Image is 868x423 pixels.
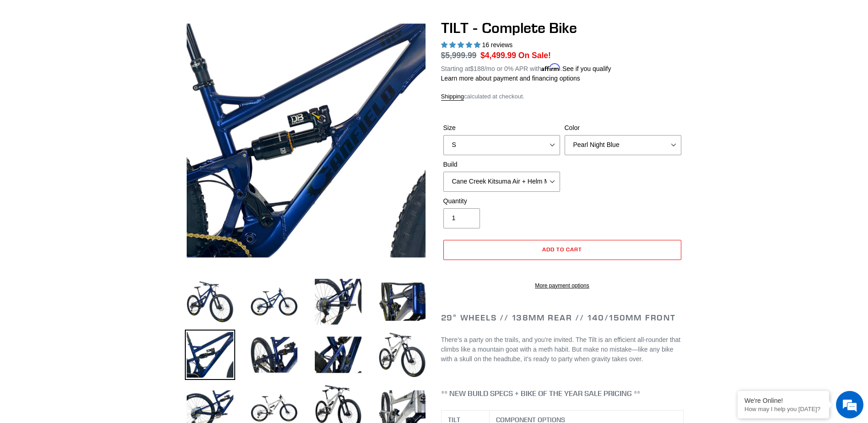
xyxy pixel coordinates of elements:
[249,277,299,327] img: Load image into Gallery viewer, TILT - Complete Bike
[185,330,235,380] img: Load image into Gallery viewer, TILT - Complete Bike
[441,19,684,37] h1: TILT - Complete Bike
[565,123,681,133] label: Color
[744,406,822,412] p: How may I help you today?
[377,330,427,380] img: Load image into Gallery viewer, TILT - Complete Bike
[10,50,24,64] div: Navigation go back
[185,277,235,327] img: Load image into Gallery viewer, TILT - Complete Bike
[441,75,580,82] a: Learn more about payment and financing options
[518,49,551,61] span: On Sale!
[53,115,126,208] span: We're online!
[313,277,363,327] img: Load image into Gallery viewer, TILT - Complete Bike
[443,196,560,206] label: Quantity
[313,330,363,380] img: Load image into Gallery viewer, TILT - Complete Bike
[441,389,684,398] h4: ** NEW BUILD SPECS + BIKE OF THE YEAR SALE PRICING **
[441,313,684,323] h2: 29" Wheels // 138mm Rear // 140/150mm Front
[542,246,582,253] span: Add to cart
[249,330,299,380] img: Load image into Gallery viewer, TILT - Complete Bike
[470,65,484,72] span: $188
[377,277,427,327] img: Load image into Gallery viewer, TILT - Complete Bike
[150,5,172,27] div: Minimize live chat window
[441,335,684,364] p: There’s a party on the trails, and you’re invited. The Tilt is an efficient all-rounder that clim...
[441,41,482,49] span: 5.00 stars
[61,51,167,63] div: Chat with us now
[441,51,477,60] s: $5,999.99
[29,46,52,69] img: d_696896380_company_1647369064580_696896380
[443,160,560,169] label: Build
[5,250,174,282] textarea: Type your message and hit 'Enter'
[443,240,681,260] button: Add to cart
[482,41,512,49] span: 16 reviews
[441,92,684,101] div: calculated at checkout.
[480,51,516,60] span: $4,499.99
[443,123,560,133] label: Size
[443,282,681,290] a: More payment options
[744,397,822,404] div: We're Online!
[562,65,611,72] a: See if you qualify - Learn more about Affirm Financing (opens in modal)
[441,62,611,74] p: Starting at /mo or 0% APR with .
[441,93,464,101] a: Shipping
[541,64,561,71] span: Affirm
